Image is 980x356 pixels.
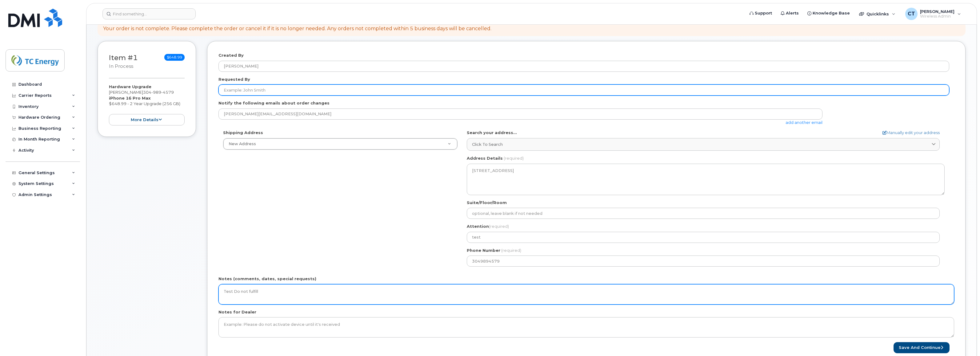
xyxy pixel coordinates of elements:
[109,96,151,100] strong: iPhone 16 Pro Max
[501,248,521,253] span: (required)
[467,155,503,161] label: Address Details
[803,7,854,19] a: Knowledge Base
[882,130,940,136] a: Manually edit your address
[109,84,185,125] div: [PERSON_NAME] $648.99 - 2 Year Upgrade (256 GB)
[953,329,975,351] iframe: Messenger Launcher
[229,141,256,146] span: New Address
[109,84,151,89] strong: Hardware Upgrade
[489,224,509,229] span: (required)
[467,200,507,206] label: Suite/Floor/Room
[109,63,133,69] small: in process
[223,138,457,149] a: New Address
[109,114,185,125] button: more details
[143,90,174,95] span: 304
[813,10,850,16] span: Knowledge Base
[908,10,915,18] span: CT
[776,7,803,19] a: Alerts
[755,10,772,16] span: Support
[745,7,776,19] a: Support
[218,84,949,96] input: Example: John Smith
[901,8,965,20] div: Chris Taylor
[223,130,263,136] label: Shipping Address
[218,52,244,58] label: Created By
[920,9,954,14] span: [PERSON_NAME]
[164,54,185,61] span: $648.99
[855,8,900,20] div: Quicklinks
[467,223,509,229] label: Attention
[467,208,940,219] input: optional, leave blank if not needed
[467,130,517,136] label: Search your address...
[786,120,822,125] a: add another email
[218,108,822,120] input: Example: john@appleseed.com
[920,14,954,19] span: Wireless Admin
[218,76,250,82] label: Requested By
[504,156,524,161] span: (required)
[151,90,161,95] span: 989
[472,141,503,147] span: Click to search
[218,276,316,282] label: Notes (comments, dates, special requests)
[161,90,174,95] span: 4579
[102,8,196,19] input: Find something...
[109,54,138,70] h3: Item #1
[467,248,500,253] label: Phone Number
[786,10,799,16] span: Alerts
[866,11,889,16] span: Quicklinks
[103,25,491,32] div: Your order is not complete. Please complete the order or cancel it if it is no longer needed. Any...
[218,309,256,315] label: Notes for Dealer
[218,100,330,106] label: Notify the following emails about order changes
[467,138,940,151] a: Click to search
[894,342,950,354] button: Save and Continue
